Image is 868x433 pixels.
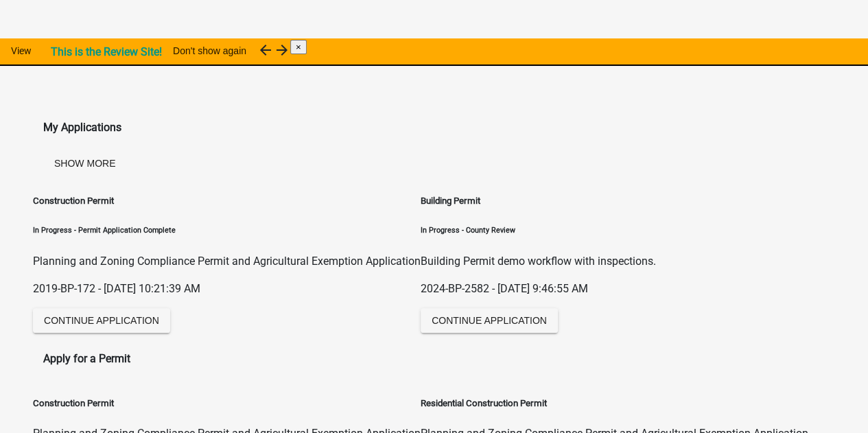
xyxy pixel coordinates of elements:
[162,38,257,63] button: Don't show again
[421,397,808,410] h5: Residential Construction Permit
[51,45,162,58] strong: This is the Review Site!
[421,253,656,270] p: Building Permit demo workflow with inspections.
[421,225,656,236] h6: In Progress - County Review
[43,151,126,176] button: Show More
[33,225,421,236] h6: In Progress - Permit Application Complete
[43,119,825,136] h4: My Applications
[421,308,558,333] button: Continue Application
[33,253,421,270] p: Planning and Zoning Compliance Permit and Agricultural Exemption Application
[421,281,656,297] p: 2024-BP-2582 - [DATE] 9:46:55 AM
[257,42,274,58] i: arrow_back
[33,308,170,333] button: Continue Application
[33,281,421,297] p: 2019-BP-172 - [DATE] 10:21:39 AM
[33,397,421,410] h5: Construction Permit
[421,194,656,208] h5: Building Permit
[296,42,301,52] span: ×
[274,42,290,58] i: arrow_forward
[290,40,307,54] button: Close
[33,194,421,208] h5: Construction Permit
[43,351,825,367] h4: Apply for a Permit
